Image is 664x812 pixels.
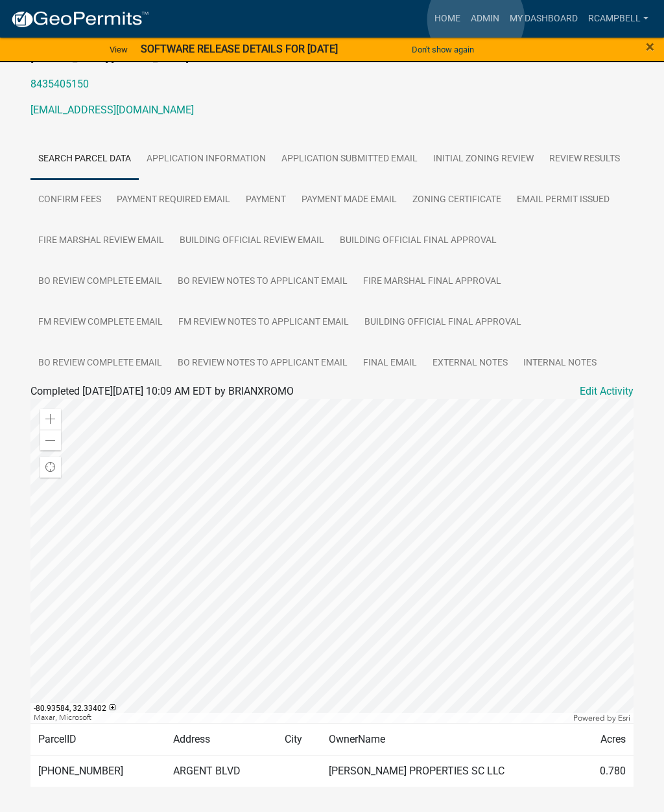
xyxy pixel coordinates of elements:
a: FM Review Complete Email [30,302,171,343]
a: Application Submitted Email [274,139,425,180]
a: FM Review Notes to Applicant Email [171,302,357,343]
td: Acres [578,724,634,756]
a: Payment Made Email [294,180,405,221]
a: Fire Marshal Review Email [30,220,172,262]
div: Find my location [40,457,61,478]
a: Review Results [541,139,628,180]
td: Address [165,724,277,756]
div: Zoom out [40,430,61,450]
a: Building Official Final Approval [357,302,529,343]
div: Powered by [570,713,634,723]
td: City [277,724,321,756]
a: Admin [466,6,504,31]
a: Final Email [355,343,425,384]
a: Search Parcel Data [30,139,139,180]
a: Fire Marshal Final Approval [355,261,509,303]
a: Esri [618,713,630,723]
button: Close [646,39,654,54]
td: ParcelID [30,724,165,756]
a: rcampbell [583,6,654,31]
td: OwnerName [321,724,578,756]
a: Payment Required Email [109,180,238,221]
a: Internal Notes [516,343,604,384]
a: External Notes [425,343,516,384]
button: Don't show again [407,39,479,60]
a: Initial Zoning Review [425,139,541,180]
strong: SOFTWARE RELEASE DETAILS FOR [DATE] [141,43,338,55]
span: Completed [DATE][DATE] 10:09 AM EDT by BRIANXROMO [30,385,294,397]
a: My Dashboard [504,6,583,31]
a: BO Review Notes to Applicant Email [170,343,355,384]
a: BO Review Notes to Applicant Email [170,261,355,303]
a: Application Information [139,139,274,180]
td: [PHONE_NUMBER] [30,756,165,787]
a: Edit Activity [580,384,634,399]
a: 8435405150 [30,78,89,90]
a: Building Official Review Email [172,220,332,262]
a: View [104,39,133,60]
a: Home [429,6,466,31]
a: Confirm Fees [30,180,109,221]
a: [EMAIL_ADDRESS][DOMAIN_NAME] [30,104,194,116]
a: BO Review Complete Email [30,261,170,303]
a: BO Review Complete Email [30,343,170,384]
a: Zoning Certificate [405,180,509,221]
a: Email Permit Issued [509,180,617,221]
a: Building Official Final Approval [332,220,504,262]
td: [PERSON_NAME] PROPERTIES SC LLC [321,756,578,787]
span: × [646,38,654,56]
div: Maxar, Microsoft [30,713,570,723]
div: Zoom in [40,409,61,430]
td: 0.780 [578,756,634,787]
td: ARGENT BLVD [165,756,277,787]
a: Payment [238,180,294,221]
